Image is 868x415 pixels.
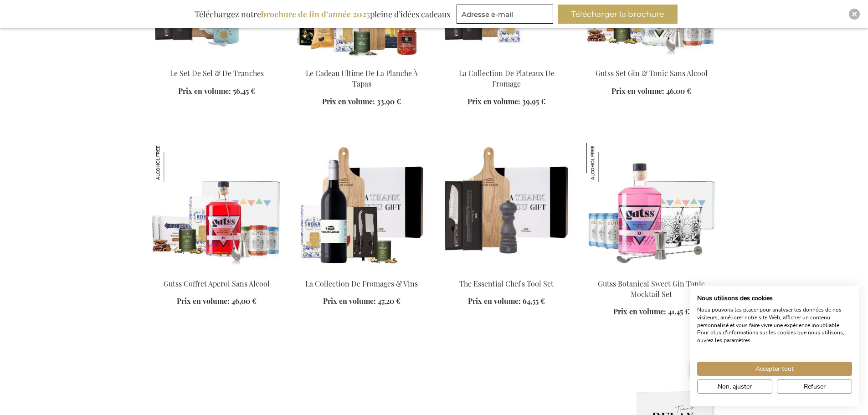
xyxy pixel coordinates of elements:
span: 46,00 € [666,86,691,96]
a: Gutss Non-Alcoholic Gin & Tonic Set [586,57,717,66]
span: Non, ajuster [718,382,752,391]
img: Gutss Non-Alcoholic Aperol Set [152,143,282,271]
form: marketing offers and promotions [457,5,556,26]
a: La Collection De Fromages & Vins [297,267,427,276]
a: Prix en volume: 47,20 € [323,296,401,307]
b: brochure de fin d’année 2025 [261,9,370,20]
div: Téléchargez notre pleine d’idées cadeaux [190,5,455,24]
a: Prix en volume: 46,00 € [177,296,257,307]
span: 64,55 € [523,296,545,306]
a: Gutss Botanical Sweet Gin Tonic Mocktail Set [598,279,705,299]
img: La Collection De Fromages & Vins [297,143,427,271]
img: Gutss Coffret Aperol Sans Alcool [152,143,191,182]
a: Prix en volume: 56,45 € [178,86,255,97]
div: Close [849,9,860,20]
a: La Collection De Fromages & Vins [305,279,418,288]
a: The Ultimate Tapas Board Gift [297,57,427,66]
a: The Essential Chef's Tool Set [459,279,554,288]
span: 46,00 € [231,296,257,306]
a: Prix en volume: 33,90 € [322,97,401,107]
a: Prix en volume: 41,45 € [613,307,689,317]
img: The Essential Chef's Tool Set [442,143,572,271]
a: Le Set De Sel & De Tranches [170,68,264,78]
a: The Essential Chef's Tool Set [442,267,572,276]
h2: Nous utilisons des cookies [697,294,852,302]
span: Accepter tout [755,364,794,374]
img: Close [852,11,857,17]
a: Prix en volume: 46,00 € [611,86,691,97]
button: Ajustez les préférences de cookie [697,379,772,394]
a: The Cheese Board Collection [442,57,572,66]
a: The Salt & Slice Set Exclusive Business Gift [152,57,282,66]
a: Prix en volume: 64,55 € [468,296,545,307]
a: Gutss Botanical Sweet Gin Tonic Mocktail Set Gutss Botanical Sweet Gin Tonic Mocktail Set [586,267,717,276]
button: Accepter tous les cookies [697,362,852,376]
img: Gutss Botanical Sweet Gin Tonic Mocktail Set [586,143,626,182]
span: 39,95 € [522,97,545,106]
span: Prix en volume: [613,307,666,316]
span: Prix en volume: [323,296,376,306]
a: Gutss Non-Alcoholic Aperol Set Gutss Coffret Aperol Sans Alcool [152,267,282,276]
span: 33,90 € [377,97,401,106]
a: Prix en volume: 39,95 € [467,97,545,107]
span: 47,20 € [378,296,401,306]
span: Prix en volume: [177,296,230,306]
input: Adresse e-mail [457,5,553,24]
span: Prix en volume: [468,296,521,306]
a: Gutss Set Gin & Tonic Sans Alcool [596,68,708,78]
p: Nous pouvons les placer pour analyser les données de nos visiteurs, améliorer notre site Web, aff... [697,306,852,344]
span: Prix en volume: [611,86,664,96]
button: Refuser tous les cookies [777,379,852,394]
span: Prix en volume: [322,97,375,106]
img: Gutss Botanical Sweet Gin Tonic Mocktail Set [586,143,717,271]
a: Gutss Coffret Aperol Sans Alcool [164,279,270,288]
button: Télécharger la brochure [558,5,678,24]
span: Prix en volume: [178,86,231,96]
span: Refuser [804,382,826,391]
span: Prix en volume: [467,97,520,106]
a: Le Cadeau Ultime De La Planche À Tapas [306,68,418,88]
span: 56,45 € [233,86,255,96]
a: La Collection De Plateaux De Fromage [459,68,555,88]
span: 41,45 € [668,307,689,316]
